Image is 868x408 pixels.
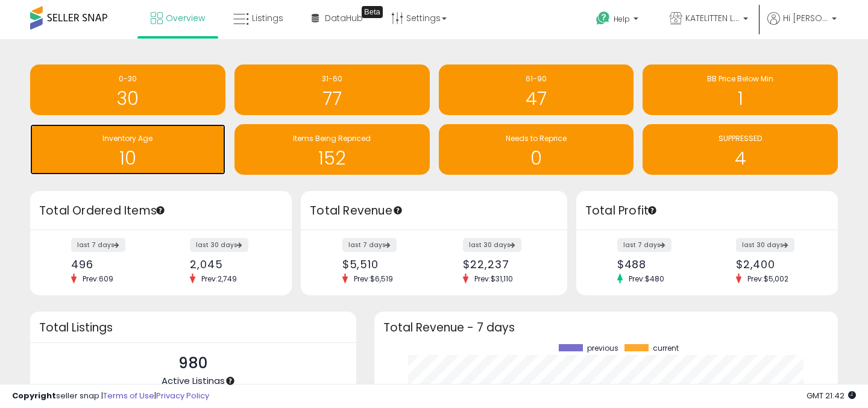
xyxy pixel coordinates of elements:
div: Tooltip anchor [647,205,658,216]
span: Listings [252,12,283,24]
span: Needs to Reprice [506,133,567,143]
a: Privacy Policy [156,390,209,401]
a: Inventory Age 10 [30,124,225,175]
h3: Total Profit [585,202,829,219]
h3: Total Ordered Items [39,202,283,219]
h1: 10 [36,148,219,168]
h1: 1 [649,89,832,108]
span: Active Listings [162,374,225,387]
span: Prev: $480 [623,274,670,284]
span: Prev: $31,110 [468,274,519,284]
label: last 7 days [617,238,671,252]
span: BB Price Below Min [707,74,773,84]
span: Prev: $5,002 [741,274,794,284]
div: $488 [617,258,698,271]
span: Hi [PERSON_NAME] [783,12,828,24]
a: 31-60 77 [234,64,430,115]
h1: 30 [36,89,219,108]
h3: Total Revenue [310,202,558,219]
span: 2025-10-9 21:42 GMT [807,390,856,401]
h1: 0 [445,148,628,168]
span: 31-60 [322,74,342,84]
h1: 77 [241,89,424,108]
a: BB Price Below Min 1 [643,64,838,115]
div: 2,045 [190,258,271,271]
div: Tooltip anchor [392,205,403,216]
span: Help [614,14,630,24]
strong: Copyright [12,390,56,401]
label: last 7 days [71,238,125,252]
i: Get Help [596,11,611,26]
p: 980 [162,352,225,375]
h1: 47 [445,89,628,108]
span: Overview [166,12,205,24]
a: SUPPRESSED 4 [643,124,838,175]
span: DataHub [325,12,363,24]
h1: 152 [241,148,424,168]
span: Prev: 2,749 [195,274,243,284]
div: 496 [71,258,152,271]
span: Prev: $6,519 [348,274,399,284]
a: Items Being Repriced 152 [234,124,430,175]
div: Tooltip anchor [362,6,383,18]
label: last 7 days [342,238,397,252]
span: 61-90 [526,74,547,84]
span: SUPPRESSED [719,133,762,143]
span: current [653,344,679,353]
h3: Total Listings [39,323,347,332]
h1: 4 [649,148,832,168]
span: Inventory Age [102,133,153,143]
label: last 30 days [736,238,794,252]
a: Needs to Reprice 0 [439,124,634,175]
span: Prev: 609 [77,274,119,284]
a: 0-30 30 [30,64,225,115]
a: Help [587,2,650,39]
span: KATELITTEN LLC [685,12,740,24]
h3: Total Revenue - 7 days [383,323,829,332]
label: last 30 days [463,238,521,252]
a: 61-90 47 [439,64,634,115]
div: $5,510 [342,258,425,271]
div: Tooltip anchor [155,205,166,216]
span: previous [587,344,618,353]
div: Tooltip anchor [225,375,236,386]
a: Terms of Use [103,390,154,401]
div: $22,237 [463,258,546,271]
a: Hi [PERSON_NAME] [767,12,837,39]
div: seller snap | | [12,391,209,402]
span: Items Being Repriced [293,133,371,143]
label: last 30 days [190,238,248,252]
span: 0-30 [119,74,137,84]
div: $2,400 [736,258,817,271]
